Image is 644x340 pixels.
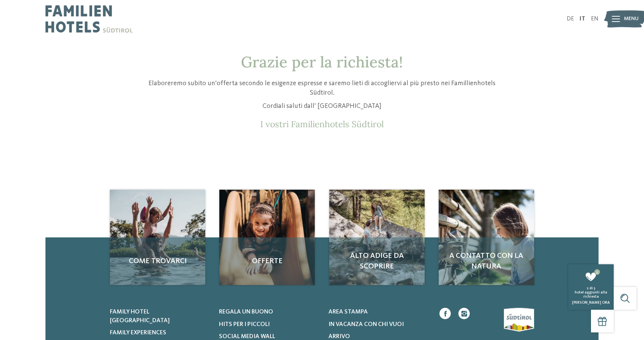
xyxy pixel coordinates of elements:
span: Menu [624,15,639,23]
span: [PERSON_NAME] ora [572,301,610,304]
span: hotel aggiunti alla richiesta [575,290,607,298]
p: I vostri Familienhotels Südtirol [142,119,502,129]
span: Come trovarci [117,256,198,267]
a: 2 2 di 5 hotel aggiunti alla richiesta [PERSON_NAME] ora [568,264,614,310]
img: Richiesta [219,190,315,285]
a: IT [580,16,585,22]
span: In vacanza con chi vuoi [328,321,404,328]
a: Hits per i piccoli [219,320,319,329]
span: di [589,286,593,290]
a: Area stampa [328,308,428,316]
a: Family experiences [110,329,209,337]
img: Richiesta [439,190,534,285]
p: Cordiali saluti dall’ [GEOGRAPHIC_DATA] [142,101,502,111]
a: EN [591,16,599,22]
a: Richiesta Come trovarci [110,190,205,285]
a: Richiesta Alto Adige da scoprire [329,190,425,285]
span: Arrivo [328,334,350,340]
span: Regala un buono [219,309,273,315]
span: Family experiences [110,330,166,336]
a: Richiesta A contatto con la natura [439,190,534,285]
a: DE [567,16,574,22]
span: A contatto con la natura [446,251,527,272]
img: Richiesta [329,190,425,285]
span: Area stampa [328,309,368,315]
img: Richiesta [110,190,205,285]
span: 5 [594,286,595,290]
p: Elaboreremo subito un’offerta secondo le esigenze espresse e saremo lieti di accogliervi al più p... [142,79,502,98]
a: Richiesta Offerte [219,190,315,285]
span: 2 [587,286,589,290]
span: 2 [594,269,600,275]
span: Family hotel [GEOGRAPHIC_DATA] [110,309,170,323]
span: Offerte [227,256,307,267]
span: Grazie per la richiesta! [241,52,403,72]
a: Regala un buono [219,308,319,316]
a: In vacanza con chi vuoi [328,320,428,329]
span: Hits per i piccoli [219,321,270,328]
span: Alto Adige da scoprire [337,251,417,272]
a: Family hotel [GEOGRAPHIC_DATA] [110,308,209,325]
span: Social Media Wall [219,334,275,340]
